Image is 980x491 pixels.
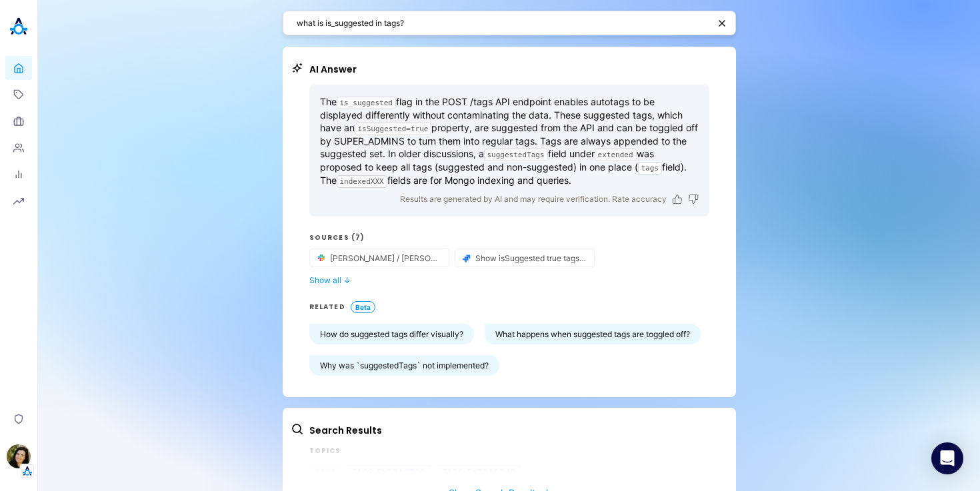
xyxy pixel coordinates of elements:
span: Beta [351,301,375,313]
span: Show isSuggested true tags for SUPER_Admins throughout the app [475,253,586,263]
code: suggestedTags [484,149,548,161]
button: source-button [310,249,449,266]
span: ↓ [343,275,351,285]
h2: AI Answer [309,63,709,77]
code: tags [638,162,663,175]
img: Slack [315,252,327,264]
code: extended [595,149,637,161]
code: isSuggested=true [355,123,432,135]
div: Open Intercom Messenger [931,442,963,474]
img: Tenant Logo [21,464,34,478]
img: Akooda Logo [5,13,32,40]
h3: Sources (7) [309,233,709,243]
button: Like [672,194,683,205]
h2: Search Results [309,424,709,438]
button: What happens when suggested tags are toggled off? [485,324,701,344]
button: Ilana DjemalTenant Logo [5,439,32,478]
code: is_suggested [337,97,396,109]
button: Why was `suggestedTags` not implemented? [309,355,499,376]
span: [PERSON_NAME] / [PERSON_NAME], i see we currently have a property within the atom's data called i... [330,253,441,263]
h3: RELATED [309,302,345,312]
button: Dislike [688,194,699,205]
p: The flag in the POST /tags API endpoint enables autotags to be displayed differently without cont... [320,95,699,187]
code: indexedXXX [337,175,387,188]
button: Show all ↓ [309,275,709,285]
p: Results are generated by AI and may require verification. Rate accuracy [400,192,667,206]
button: source-button [455,249,594,266]
button: How do suggested tags differ visually? [309,324,474,344]
img: Jira [461,252,473,264]
img: Ilana Djemal [7,444,31,468]
textarea: what is is_suggested in tags? [297,17,709,29]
